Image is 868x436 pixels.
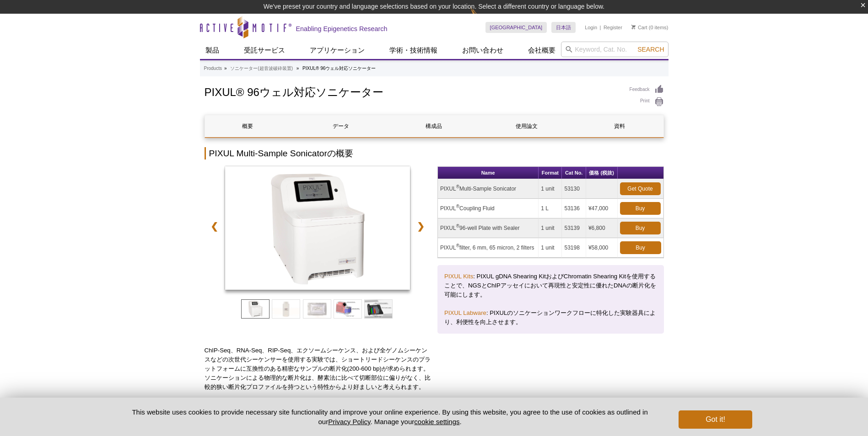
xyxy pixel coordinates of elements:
h2: Enabling Epigenetics Research [296,25,388,33]
a: Buy [620,241,661,254]
td: 53130 [562,179,586,199]
img: PIXUL Multi-Sample Sonicator [225,166,410,290]
li: » [224,66,227,71]
a: Login [585,24,597,31]
a: [GEOGRAPHIC_DATA] [485,22,547,33]
a: Cart [631,24,647,31]
th: Format [539,167,562,179]
th: Cat No. [562,167,586,179]
li: | [600,22,601,33]
th: Name [438,167,539,179]
td: PIXUL 96-well Plate with Sealer [438,218,539,238]
h2: PIXUL Multi-Sample Sonicatorの概要 [205,147,664,160]
a: ソニケーター(超音波破砕装置) [230,64,293,73]
sup: ® [456,223,459,229]
a: Buy [620,202,661,215]
td: 53198 [562,238,586,258]
td: ¥6,800 [586,218,618,238]
a: 学術・技術情報 [384,42,443,59]
a: お問い合わせ [457,42,509,59]
p: This website uses cookies to provide necessary site functionality and improve your online experie... [116,407,664,426]
td: ¥47,000 [586,199,618,218]
li: PIXUL® 96ウェル対応ソニケーター [302,66,376,71]
sup: ® [456,243,459,248]
a: Privacy Policy [328,418,370,425]
p: : PIXULのソニケーションワークフローに特化した実験器具により、利便性を向上させます。 [444,308,657,327]
li: » [297,66,299,71]
a: 製品 [200,42,225,59]
td: PIXUL Coupling Fluid [438,199,539,218]
a: ❮ [205,216,224,237]
button: cookie settings [414,418,459,425]
button: Search [635,45,667,53]
a: 使用論文 [484,115,570,137]
th: 価格 (税抜) [586,167,618,179]
li: (0 items) [631,22,669,33]
td: PIXUL Multi-Sample Sonicator [438,179,539,199]
a: Products [204,64,222,73]
td: 53139 [562,218,586,238]
a: 会社概要 [523,42,561,59]
a: 受託サービス [238,42,291,59]
a: ❯ [411,216,431,237]
a: PIXUL Kits [444,273,473,280]
a: 日本語 [551,22,576,33]
a: 構成品 [391,115,477,137]
a: PIXUL Multi-Sample Sonicator [225,166,410,292]
a: 概要 [205,115,291,137]
a: 資料 [577,115,663,137]
sup: ® [456,204,459,209]
a: Print [630,97,664,107]
td: 1 unit [539,238,562,258]
a: Register [604,24,622,31]
a: アプリケーション [304,42,370,59]
td: ¥58,000 [586,238,618,258]
sup: ® [456,184,459,189]
a: Get Quote [620,182,661,195]
td: 1 L [539,199,562,218]
td: 1 unit [539,218,562,238]
h1: PIXUL® 96ウェル対応ソニケーター [205,85,620,98]
p: : PIXUL gDNA Shearing KitおよびChromatin Shearing Kitを使用することで、NGSとChIPアッセイにおいて再現性と安定性に優れたDNAの断片化を可能に... [444,272,657,299]
img: Change Here [470,7,495,28]
a: Feedback [630,85,664,95]
td: 53136 [562,199,586,218]
span: Search [637,46,664,53]
a: Buy [620,222,661,234]
img: Your Cart [631,25,636,29]
input: Keyword, Cat. No. [561,42,669,57]
button: Got it! [679,410,752,429]
td: 1 unit [539,179,562,199]
p: ChIP-Seq、RNA-Seq、RIP-Seq、エクソームシーケンス、および全ゲノムシーケンスなどの次世代シーケンサーを使用する実験では、ショートリードシーケンスのプラットフォームに互換性のあ... [205,346,431,392]
td: PIXUL filter, 6 mm, 65 micron, 2 filters [438,238,539,258]
a: PIXUL Labware [444,309,486,316]
a: データ [298,115,384,137]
